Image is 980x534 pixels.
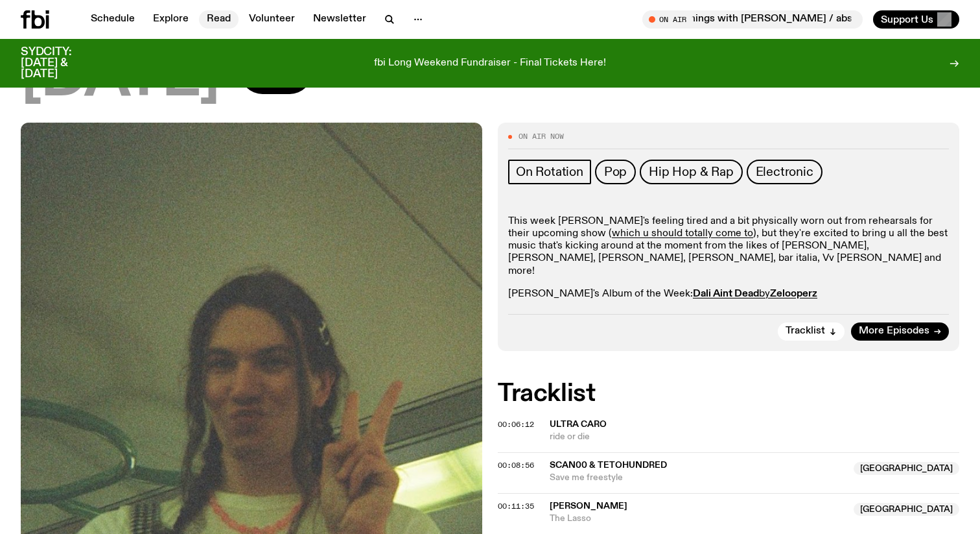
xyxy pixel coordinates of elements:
[21,47,104,80] h3: SYDCITY: [DATE] & [DATE]
[508,215,949,278] p: This week [PERSON_NAME]'s feeling tired and a bit physically worn out from rehearsals for their u...
[642,10,863,29] button: On AirMornings with [PERSON_NAME] / absolute cinema
[550,420,607,429] span: ultra caro
[498,501,534,511] span: 00:11:35
[881,14,933,25] span: Support Us
[770,289,817,299] strong: Zelooperz
[145,10,196,29] a: Explore
[374,58,606,69] p: fbi Long Weekend Fundraiser - Final Tickets Here!
[550,502,627,511] span: [PERSON_NAME]
[851,322,949,341] a: More Episodes
[693,289,817,299] a: Dali Aint DeadbyZelooperz
[859,326,929,336] span: More Episodes
[241,10,303,29] a: Volunteer
[498,419,534,430] span: 00:06:12
[873,10,959,29] button: Support Us
[854,462,959,475] span: [GEOGRAPHIC_DATA]
[786,326,825,336] span: Tracklist
[550,513,846,525] span: The Lasso
[693,289,759,299] strong: Dali Aint Dead
[550,472,846,484] span: Save me freestyle
[21,49,219,107] span: [DATE]
[305,10,374,29] a: Newsletter
[649,165,733,179] span: Hip Hop & Rap
[604,165,627,179] span: Pop
[498,460,534,470] span: 00:08:56
[747,160,822,184] a: Electronic
[508,288,949,300] p: [PERSON_NAME]'s Album of the Week:
[550,461,667,470] span: Scan00 & tetohundred
[199,10,239,29] a: Read
[595,160,636,184] a: Pop
[612,228,753,239] a: which u should totally come to
[854,503,959,516] span: [GEOGRAPHIC_DATA]
[778,322,845,341] button: Tracklist
[508,160,591,184] a: On Rotation
[83,10,143,29] a: Schedule
[756,165,813,179] span: Electronic
[550,431,959,443] span: ride or die
[519,133,564,140] span: On Air Now
[516,165,583,179] span: On Rotation
[640,160,742,184] a: Hip Hop & Rap
[498,382,959,406] h2: Tracklist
